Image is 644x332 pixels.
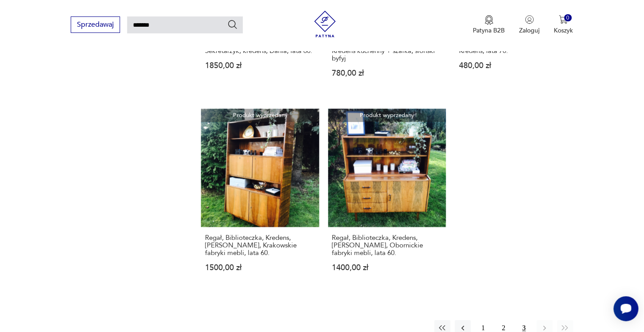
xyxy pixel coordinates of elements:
[485,15,494,25] img: Ikona medalu
[564,14,572,22] div: 0
[328,109,446,288] a: Produkt wyprzedanyRegał, Biblioteczka, Kredens, Witryna, Obornickie fabryki mebli, lata 60.Regał,...
[332,264,442,271] p: 1400,00 zł
[205,234,315,257] h3: Regał, Biblioteczka, Kredens, [PERSON_NAME], Krakowskie fabryki mebli, lata 60.
[519,26,540,35] p: Zaloguj
[559,15,568,24] img: Ikona koszyka
[71,22,120,28] a: Sprzedawaj
[205,264,315,271] p: 1500,00 zł
[332,47,442,62] h3: Kredens kuchenny + szafka, ślonski byfyj
[71,16,120,33] button: Sprzedawaj
[205,62,315,69] p: 1850,00 zł
[519,15,540,35] button: Zaloguj
[459,62,569,69] p: 480,00 zł
[205,47,315,55] h3: Sekretarzyk, kredens, Dania, lata 60.
[473,15,505,35] a: Ikona medaluPatyna B2B
[525,15,534,24] img: Ikonka użytkownika
[554,26,573,35] p: Koszyk
[312,11,338,37] img: Patyna - sklep z meblami i dekoracjami vintage
[473,15,505,35] button: Patyna B2B
[332,234,442,257] h3: Regał, Biblioteczka, Kredens, [PERSON_NAME], Obornickie fabryki mebli, lata 60.
[201,109,319,288] a: Produkt wyprzedanyRegał, Biblioteczka, Kredens, Witryna ATOS, Krakowskie fabryki mebli, lata 60.R...
[459,47,569,55] h3: Kredens, lata 70.
[332,69,442,77] p: 780,00 zł
[614,296,639,321] iframe: Smartsupp widget button
[473,26,505,35] p: Patyna B2B
[554,15,573,35] button: 0Koszyk
[227,19,238,30] button: Szukaj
